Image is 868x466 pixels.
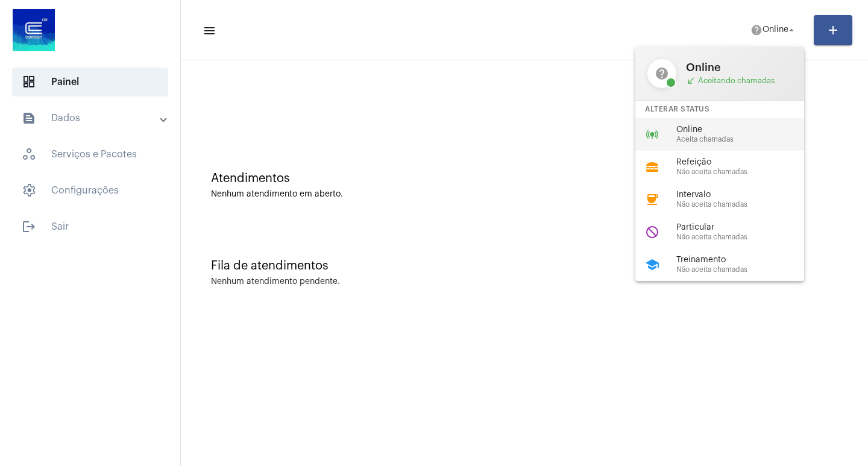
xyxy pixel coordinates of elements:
span: Não aceita chamadas [676,266,814,274]
mat-icon: call_received [686,76,696,86]
div: Alterar Status [635,101,804,118]
mat-icon: lunch_dining [645,160,659,174]
span: Particular [676,223,814,232]
mat-icon: help [647,59,676,88]
mat-icon: do_not_disturb [645,225,659,239]
span: Não aceita chamadas [676,201,814,209]
span: Treinamento [676,256,814,265]
span: Não aceita chamadas [676,168,814,176]
mat-icon: online_prediction [645,127,659,142]
span: Refeição [676,158,814,167]
span: Online [686,61,792,74]
mat-icon: coffee [645,192,659,207]
span: Aceitando chamadas [686,76,792,86]
mat-icon: school [645,257,659,272]
span: Intervalo [676,190,814,200]
span: Aceita chamadas [676,136,814,143]
span: Não aceita chamadas [676,233,814,241]
span: Online [676,125,814,134]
